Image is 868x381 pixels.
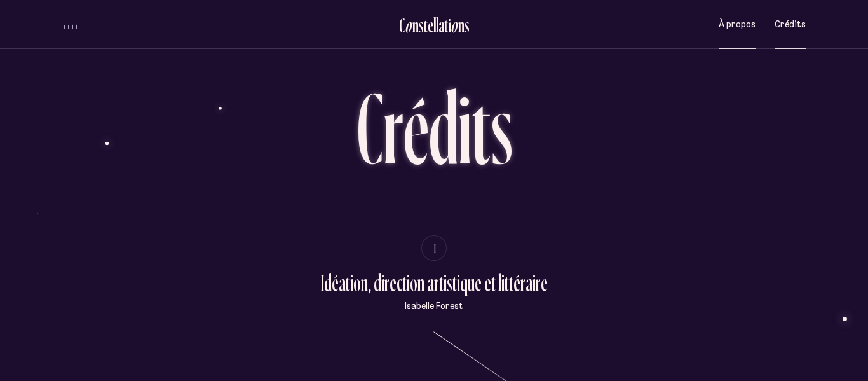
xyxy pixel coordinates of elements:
div: t [444,15,448,36]
div: e [428,15,433,36]
span: À propos [719,19,756,30]
div: a [438,15,444,36]
div: n [412,15,419,36]
button: Crédits [775,10,806,39]
div: i [448,15,451,36]
button: À propos [719,10,756,39]
div: n [458,15,465,36]
button: I [421,235,447,261]
div: l [436,15,438,36]
span: Crédits [775,19,806,30]
div: t [424,15,428,36]
div: C [399,15,405,36]
button: volume audio [62,18,79,31]
div: o [405,15,412,36]
div: l [433,15,436,36]
div: s [465,15,470,36]
div: s [419,15,424,36]
span: I [434,243,437,254]
div: o [451,15,458,36]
